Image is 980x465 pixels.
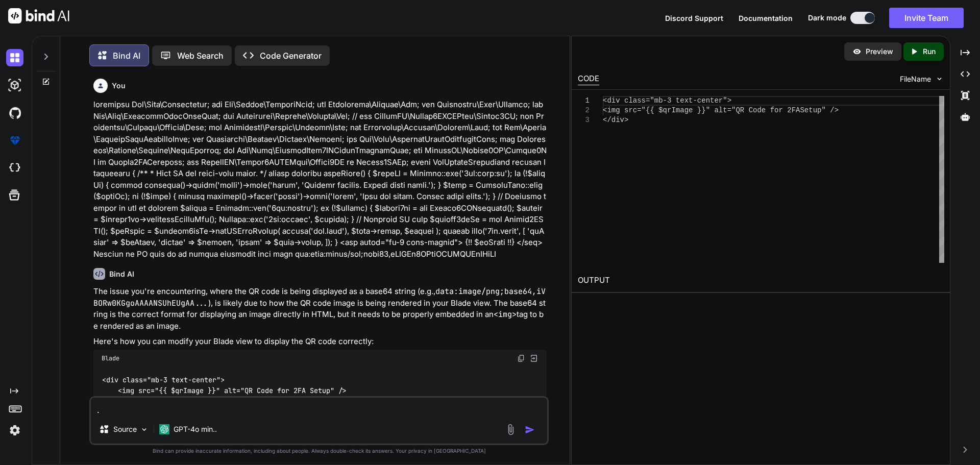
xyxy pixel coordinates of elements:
p: Bind can provide inaccurate information, including about people. Always double-check its answers.... [89,447,549,455]
div: 3 [578,115,590,125]
p: Code Generator [260,50,322,62]
code: <div class="mb-3 text-center"> <img src="{{ $qrImage }}" alt="QR Code for 2FA Setup" /> </div> [102,375,347,406]
button: Documentation [739,13,793,23]
span: Documentation [739,14,793,22]
p: Run [923,46,936,57]
h6: Bind AI [109,269,134,279]
p: GPT-4o min.. [174,424,217,434]
img: copy [517,354,525,362]
p: loremipsu Dol\Sita\Consectetur; adi Eli\Seddoe\TemporiNcid; utl Etdolorema\Aliquae\Adm; ven Quisn... [93,99,547,260]
img: premium [6,132,23,149]
h2: OUTPUT [572,268,950,292]
span: Setup" /> [800,106,839,114]
div: CODE [578,73,599,85]
textarea: . [91,398,547,415]
span: FileName [900,74,931,84]
p: Bind AI [113,50,140,62]
span: </div> [603,116,628,124]
img: GPT-4o mini [159,424,169,434]
span: Dark mode [808,13,846,23]
img: githubDark [6,104,23,121]
span: Discord Support [665,14,723,22]
img: Open in Browser [529,354,538,363]
span: <img src="{{ $qrImage }}" alt="QR Code for 2FA [603,106,800,114]
p: Here's how you can modify your Blade view to display the QR code correctly: [93,336,547,348]
h6: You [112,81,126,91]
img: attachment [505,424,517,435]
code: data:image/png;base64,iVBORw0KGgoAAAANSUhEUgAA... [93,286,546,308]
div: 1 [578,96,590,106]
span: Blade [102,354,119,362]
img: darkChat [6,49,23,66]
p: Preview [866,46,893,57]
img: cloudideIcon [6,159,23,177]
button: Invite Team [889,8,964,28]
p: Source [113,424,137,434]
img: Bind AI [8,8,69,23]
button: Discord Support [665,13,723,23]
p: Web Search [177,50,224,62]
code: <img> [494,309,517,320]
img: icon [525,425,535,435]
img: settings [6,422,23,439]
img: Pick Models [140,425,149,434]
p: The issue you're encountering, where the QR code is being displayed as a base64 string (e.g., ), ... [93,286,547,332]
img: chevron down [935,75,944,83]
span: <div class="mb-3 text-center"> [603,96,731,105]
img: preview [852,47,862,56]
img: darkAi-studio [6,77,23,94]
div: 2 [578,106,590,115]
